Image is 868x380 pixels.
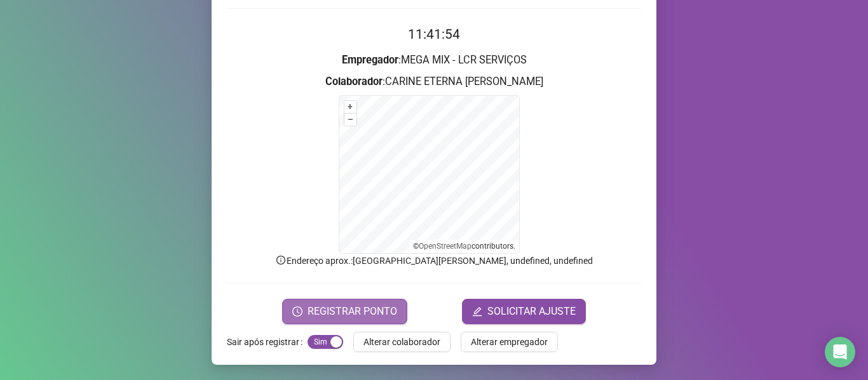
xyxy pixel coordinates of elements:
span: Alterar empregador [471,335,548,349]
span: SOLICITAR AJUSTE [487,304,576,319]
div: Open Intercom Messenger [825,337,855,367]
button: REGISTRAR PONTO [282,299,407,324]
span: edit [472,306,482,317]
strong: Empregador [342,54,398,66]
h3: : MEGA MIX - LCR SERVIÇOS [227,52,641,69]
h3: : CARINE ETERNA [PERSON_NAME] [227,74,641,90]
button: – [344,114,356,126]
span: info-circle [275,254,287,266]
label: Sair após registrar [227,332,308,352]
span: clock-circle [292,306,302,317]
button: Alterar empregador [461,332,558,352]
span: REGISTRAR PONTO [308,304,397,319]
button: Alterar colaborador [353,332,451,352]
span: Alterar colaborador [363,335,440,349]
button: + [344,101,356,113]
time: 11:41:54 [408,27,460,42]
a: OpenStreetMap [419,242,471,251]
li: © contributors. [413,242,515,251]
strong: Colaborador [325,75,383,88]
p: Endereço aprox. : [GEOGRAPHIC_DATA][PERSON_NAME], undefined, undefined [227,254,641,268]
button: editSOLICITAR AJUSTE [462,299,586,324]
